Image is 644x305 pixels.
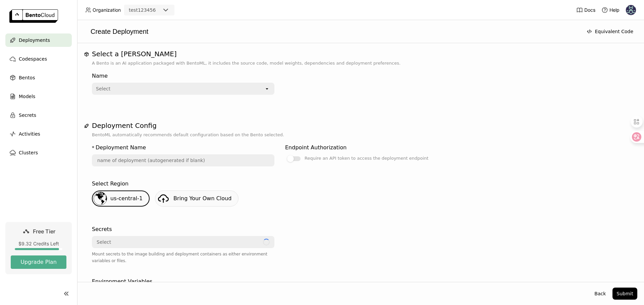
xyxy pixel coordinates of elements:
div: Require an API token to access the deployment endpoint [305,154,428,162]
span: Organization [93,7,121,13]
a: Clusters [5,146,72,159]
a: Codespaces [5,52,72,66]
span: Deployments [19,36,50,44]
span: Free Tier [33,228,55,235]
div: Endpoint Authorization [285,144,346,152]
a: Deployments [5,33,72,47]
div: Select [96,85,110,92]
div: Mount secrets to the image building and deployment containers as either environment variables or ... [92,251,274,264]
a: Models [5,90,72,103]
a: Docs [576,7,595,13]
a: Bring Your Own Cloud [155,190,238,207]
button: Equivalent Code [583,25,637,37]
a: Bentos [5,71,72,84]
p: BentoML automatically recommends default configuration based on the Bento selected. [92,132,629,138]
div: Select Region [92,180,128,188]
input: name of deployment (autogenerated if blank) [93,155,274,166]
button: Submit [612,288,637,300]
span: Codespaces [19,55,47,63]
div: Deployment Name [96,144,146,152]
div: Select [97,239,111,245]
div: Environment Variables [92,278,152,286]
a: Free Tier$9.32 Credits LeftUpgrade Plan [5,222,72,274]
button: Back [590,288,610,300]
a: Activities [5,127,72,141]
div: Create Deployment [84,27,580,36]
div: Secrets [92,225,112,233]
h1: Deployment Config [92,122,629,130]
span: Bentos [19,74,35,82]
div: $9.32 Credits Left [11,241,66,247]
span: Secrets [19,111,36,119]
span: Clusters [19,149,38,157]
h1: Select a [PERSON_NAME] [92,50,629,58]
input: Selected test123456. [156,7,157,14]
span: us-central-1 [110,195,143,202]
div: Help [601,7,620,13]
a: Secrets [5,108,72,122]
span: Models [19,92,35,100]
div: us-central-1 [92,190,150,207]
button: Upgrade Plan [11,255,66,269]
span: Docs [584,7,595,13]
span: Help [609,7,620,13]
div: test123456 [129,7,156,13]
p: A Bento is an AI application packaged with BentoML, it includes the source code, model weights, d... [92,60,629,67]
img: Kacper Kuźnik [626,5,636,15]
img: logo [9,9,58,23]
span: Activities [19,130,40,138]
svg: open [264,86,270,91]
span: Bring Your Own Cloud [173,195,231,202]
div: Name [92,72,274,80]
